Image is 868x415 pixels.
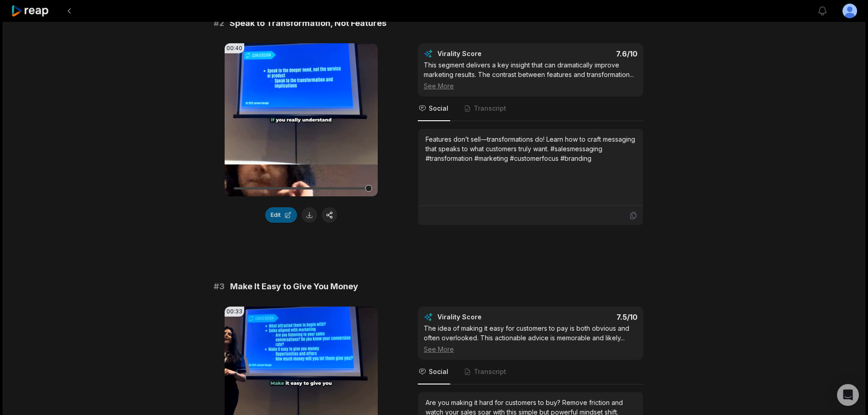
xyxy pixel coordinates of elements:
div: See More [424,81,637,91]
span: # 3 [214,280,225,293]
span: Speak to Transformation, Not Features [230,17,386,30]
div: This segment delivers a key insight that can dramatically improve marketing results. The contrast... [424,60,637,91]
video: Your browser does not support mp4 format. [225,43,378,196]
span: Social [429,367,448,376]
div: Virality Score [437,49,535,58]
div: The idea of making it easy for customers to pay is both obvious and often overlooked. This action... [424,323,637,354]
div: Virality Score [437,313,535,322]
div: 7.6 /10 [540,49,638,58]
span: Social [429,104,448,113]
nav: Tabs [418,360,643,384]
button: Edit [265,207,297,223]
span: Transcript [474,367,506,376]
div: Open Intercom Messenger [837,384,859,406]
nav: Tabs [418,97,643,121]
div: Features don’t sell—transformations do! Learn how to craft messaging that speaks to what customer... [426,134,636,163]
span: Transcript [474,104,506,113]
div: 7.5 /10 [540,313,638,322]
span: Make It Easy to Give You Money [230,280,358,293]
div: See More [424,344,637,354]
span: # 2 [214,17,224,30]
